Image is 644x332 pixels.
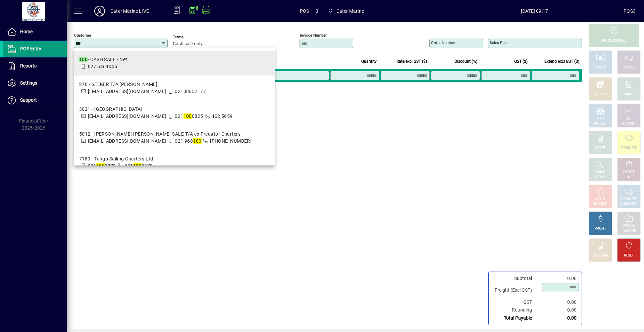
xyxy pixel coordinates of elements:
[96,163,105,169] em: 100
[88,138,166,144] span: [EMAIL_ADDRESS][DOMAIN_NAME]
[300,33,327,38] mat-label: Invoice number
[20,29,33,34] span: Home
[602,38,626,43] div: PROCESS SALE
[79,57,88,62] em: 100
[539,314,579,322] td: 0.00
[175,113,203,119] span: 021 0825
[88,163,116,169] span: 021 2379
[3,58,67,75] a: Reports
[622,229,636,234] div: INVOICES
[596,116,604,121] div: MISC
[133,163,142,169] em: 100
[621,121,637,126] div: ACCOUNT
[316,6,318,16] span: 3
[79,56,127,63] div: - CASH SALE - Net
[89,5,110,17] button: Profile
[361,58,377,65] span: Quantity
[88,64,117,69] span: 027 5461046
[594,202,606,207] div: INVOICE
[175,89,206,94] span: 02108652177
[594,92,607,97] div: EFTPOS
[3,92,67,109] a: Support
[514,58,528,65] span: GST ($)
[183,113,192,119] em: 100
[491,306,539,314] td: Rounding
[623,170,635,175] div: DELETE
[623,92,636,97] div: CHARGE
[596,146,605,151] div: NOTE
[592,253,608,258] div: DISCOUNT
[596,170,605,175] div: PRICE
[325,5,367,17] span: Cater Marine
[110,6,149,16] div: Cater Marine LIVE
[74,150,275,175] mat-option: 7180 - Tango Sailing Charters Ltd
[490,40,506,45] mat-label: Sales rep
[491,275,539,282] td: Subtotal
[491,282,539,298] td: Freight (Excl GST)
[193,138,201,144] em: 100
[74,51,275,76] mat-option: 100 - CASH SALE - Net
[627,116,631,121] div: GL
[539,275,579,282] td: 0.00
[593,121,608,126] div: PRODUCT
[74,100,275,125] mat-option: 3021 - Opua Marina Boat Yard
[539,306,579,314] td: 0.00
[626,175,632,180] div: LINE
[595,226,606,231] div: PROFIT
[396,58,427,65] span: Rate excl GST ($)
[173,35,213,39] span: Terms
[431,40,455,45] mat-label: Order number
[79,81,206,88] div: 270 - SEEKER T/A [PERSON_NAME]
[20,63,37,68] span: Reports
[454,58,477,65] span: Discount (%)
[445,6,624,16] span: [DATE] 09:17
[300,6,309,16] span: POS
[595,175,606,180] div: SELECT
[596,65,605,70] div: CASH
[20,46,41,51] span: POS Entry
[544,58,579,65] span: Extend excl GST ($)
[79,131,252,138] div: 5012 - [PERSON_NAME] [PERSON_NAME] SALE T/A ex Predator Charters
[596,197,605,202] div: HOLD
[336,6,364,16] span: Cater Marine
[20,97,37,103] span: Support
[79,106,233,113] div: 3021 - [GEOGRAPHIC_DATA]
[621,146,636,151] div: PRODUCT
[623,65,635,70] div: CHEQUE
[74,33,91,38] mat-label: Customer
[88,113,166,119] span: [EMAIL_ADDRESS][DOMAIN_NAME]
[3,23,67,40] a: Home
[74,125,275,150] mat-option: 5012 - Bruce Martin CASH SALE T/A ex Predator Charters
[212,113,233,119] span: 402 5659
[623,224,635,229] div: RECALL
[624,253,634,258] div: RESET
[621,202,637,207] div: SUMMARY
[539,298,579,306] td: 0.00
[20,80,37,86] span: Settings
[74,76,275,100] mat-option: 270 - SEEKER T/A Peter Jamar
[88,89,166,94] span: [EMAIL_ADDRESS][DOMAIN_NAME]
[175,138,201,144] span: 021 968
[173,41,203,47] span: Cash sale only
[491,298,539,306] td: GST
[491,314,539,322] td: Total Payable
[3,75,67,92] a: Settings
[621,197,636,202] div: PRODUCT
[624,6,636,16] div: POS3
[210,138,252,144] span: [PHONE_NUMBER]
[124,163,153,169] span: 021 2379
[79,155,153,162] div: 7180 - Tango Sailing Charters Ltd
